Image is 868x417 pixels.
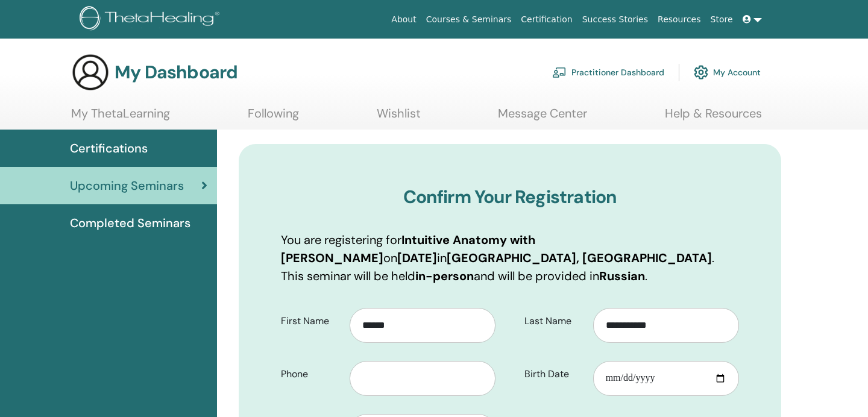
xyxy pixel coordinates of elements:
img: generic-user-icon.jpg [71,53,110,92]
b: in-person [415,268,474,284]
span: Certifications [70,139,148,157]
a: Resources [653,8,706,31]
span: Upcoming Seminars [70,177,184,195]
b: [DATE] [397,250,437,266]
a: Certification [516,8,577,31]
a: Success Stories [577,8,653,31]
img: logo.png [80,6,224,33]
label: First Name [272,310,350,333]
h3: Confirm Your Registration [281,186,739,208]
a: Following [248,106,299,130]
a: About [386,8,421,31]
a: My ThetaLearning [71,106,170,130]
p: You are registering for on in . This seminar will be held and will be provided in . [281,231,739,285]
a: Courses & Seminars [421,8,517,31]
b: Russian [599,268,645,284]
h3: My Dashboard [115,61,237,83]
b: [GEOGRAPHIC_DATA], [GEOGRAPHIC_DATA] [447,250,712,266]
label: Birth Date [515,363,593,386]
a: Help & Resources [665,106,762,130]
label: Last Name [515,310,593,333]
span: Completed Seminars [70,214,190,232]
a: Wishlist [377,106,421,130]
img: cog.svg [694,62,708,83]
b: Intuitive Anatomy with [PERSON_NAME] [281,232,535,266]
a: Store [706,8,738,31]
a: My Account [694,59,761,86]
img: chalkboard-teacher.svg [552,67,567,78]
label: Phone [272,363,350,386]
a: Practitioner Dashboard [552,59,664,86]
a: Message Center [498,106,587,130]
